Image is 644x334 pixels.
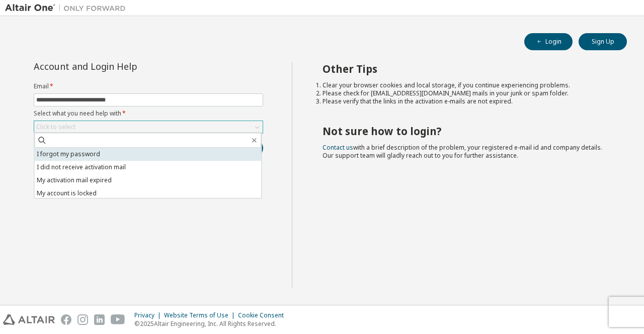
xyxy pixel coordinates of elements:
[323,89,609,97] li: Please check for [EMAIL_ADDRESS][DOMAIN_NAME] mails in your junk or spam folder.
[34,82,263,90] label: Email
[238,311,290,319] div: Cookie Consent
[34,109,263,118] label: Select what you need help with
[323,62,609,75] h2: Other Tips
[323,143,353,152] a: Contact us
[36,123,75,131] div: Click to select
[77,314,88,325] img: instagram.svg
[323,125,609,138] h2: Not sure how to login?
[323,143,602,160] span: with a brief description of the problem, your registered e-mail id and company details. Our suppo...
[111,314,125,325] img: youtube.svg
[579,33,627,50] button: Sign Up
[3,314,55,325] img: altair_logo.svg
[134,311,164,319] div: Privacy
[34,62,217,70] div: Account and Login Help
[34,148,261,161] li: I forgot my password
[5,3,131,13] img: Altair One
[524,33,573,50] button: Login
[94,314,105,325] img: linkedin.svg
[323,81,609,89] li: Clear your browser cookies and local storage, if you continue experiencing problems.
[61,314,71,325] img: facebook.svg
[134,319,290,328] p: © 2025 Altair Engineering, Inc. All Rights Reserved.
[323,97,609,105] li: Please verify that the links in the activation e-mails are not expired.
[164,311,238,319] div: Website Terms of Use
[34,121,263,133] div: Click to select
